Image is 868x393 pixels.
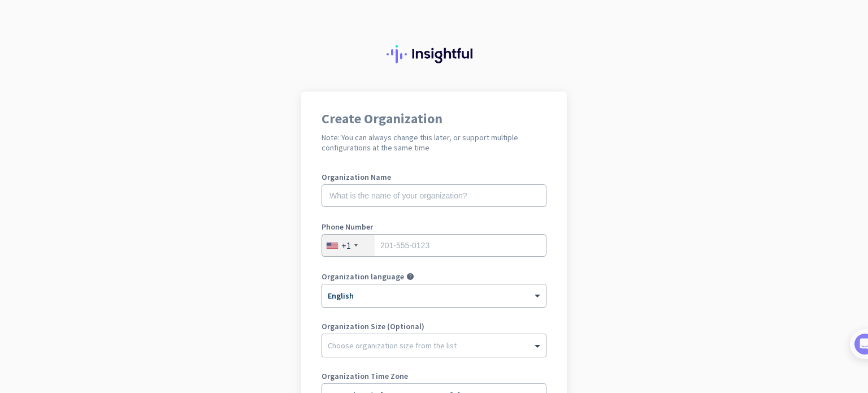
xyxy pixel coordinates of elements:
[341,240,351,251] div: +1
[387,45,481,63] img: Insightful
[322,273,404,280] label: Organization language
[406,273,414,280] i: help
[322,173,546,181] label: Organization Name
[322,223,546,231] label: Phone Number
[322,372,546,380] label: Organization Time Zone
[322,112,546,126] h1: Create Organization
[322,184,546,207] input: What is the name of your organization?
[322,132,546,153] h2: Note: You can always change this later, or support multiple configurations at the same time
[322,234,546,257] input: 201-555-0123
[322,322,546,330] label: Organization Size (Optional)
